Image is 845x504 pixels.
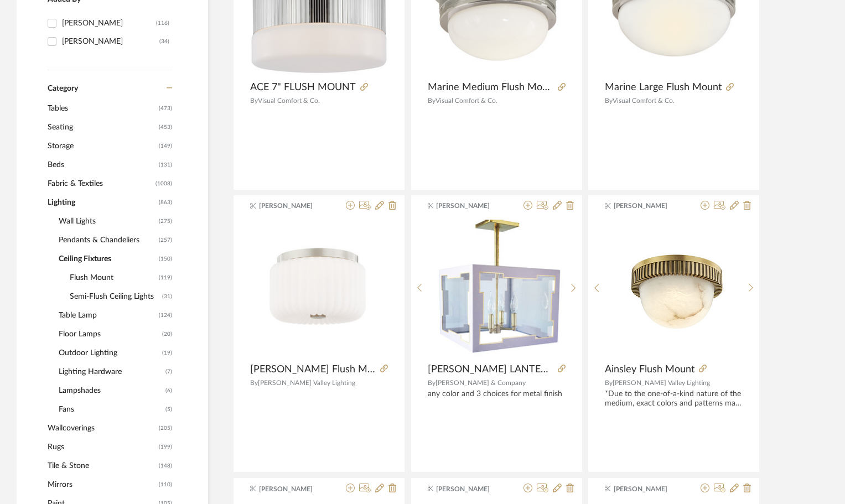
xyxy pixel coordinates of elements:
span: (124) [159,306,172,324]
span: Wallcoverings [48,419,156,438]
span: Marine Large Flush Mount [605,81,722,93]
span: Tables [48,99,156,118]
span: (257) [159,231,172,249]
span: Lampshades [59,381,163,400]
span: [PERSON_NAME] [436,484,506,494]
div: any color and 3 choices for metal finish [428,389,566,408]
span: Visual Comfort & Co. [613,97,675,104]
span: (5) [165,401,172,418]
img: Ainsley Flush Mount [605,219,743,357]
span: (149) [159,137,172,155]
span: (119) [159,269,172,287]
span: (6) [165,382,172,399]
span: By [250,380,258,386]
div: *Due to the one-of-a-kind nature of the medium, exact colors and patterns may vary slightly from ... [605,389,743,408]
span: Wall Lights [59,212,156,231]
span: (110) [159,476,172,493]
span: (1008) [155,175,172,193]
span: (863) [159,194,172,211]
span: [PERSON_NAME] [259,484,329,494]
span: Seating [48,118,156,137]
span: [PERSON_NAME] Valley Lighting [258,380,355,386]
span: [PERSON_NAME] [259,201,329,211]
span: (473) [159,100,172,117]
span: Outdoor Lighting [59,344,159,362]
span: Mirrors [48,475,156,494]
span: By [428,97,436,104]
span: Table Lamp [59,306,156,325]
span: ACE 7" FLUSH MOUNT [250,81,356,93]
span: Lighting Hardware [59,362,163,381]
img: TAYLOR LANTERN SEMI FLUSH [428,220,565,357]
span: Ainsley Flush Mount [605,363,694,376]
div: (116) [156,14,169,32]
span: Fans [59,400,163,419]
span: [PERSON_NAME] & Company [436,380,526,386]
span: (205) [159,419,172,437]
span: By [605,97,613,104]
span: Visual Comfort & Co. [258,97,320,104]
span: By [605,380,613,386]
span: Marine Medium Flush Mount [428,81,553,93]
div: [PERSON_NAME] [62,14,156,32]
span: [PERSON_NAME] Flush Mount [250,363,376,376]
span: Visual Comfort & Co. [436,97,497,104]
span: Tile & Stone [48,456,156,475]
span: By [250,97,258,104]
span: (20) [162,325,172,343]
span: Fabric & Textiles [48,174,153,193]
div: [PERSON_NAME] [62,33,159,50]
span: (7) [165,363,172,381]
span: Floor Lamps [59,325,159,344]
span: (275) [159,212,172,230]
span: Ceiling Fixtures [59,250,156,268]
span: Storage [48,137,156,155]
span: (31) [162,288,172,305]
span: [PERSON_NAME] [614,484,683,494]
span: [PERSON_NAME] [436,201,506,211]
span: (19) [162,344,172,362]
span: (453) [159,118,172,136]
span: [PERSON_NAME] [614,201,683,211]
span: Semi-Flush Ceiling Lights [70,287,159,306]
span: (199) [159,438,172,456]
span: [PERSON_NAME] Valley Lighting [613,380,710,386]
span: (148) [159,457,172,475]
span: Lighting [48,193,156,212]
span: (131) [159,156,172,174]
span: Pendants & Chandeliers [59,231,156,250]
span: Beds [48,155,156,174]
span: By [428,380,436,386]
span: (150) [159,250,172,268]
div: (34) [159,33,169,50]
span: [PERSON_NAME] LANTERN SEMI FLUSH [428,363,553,376]
img: Lydia Flush Mount [250,219,388,357]
span: Category [48,84,78,93]
span: Rugs [48,438,156,456]
span: Flush Mount [70,268,156,287]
